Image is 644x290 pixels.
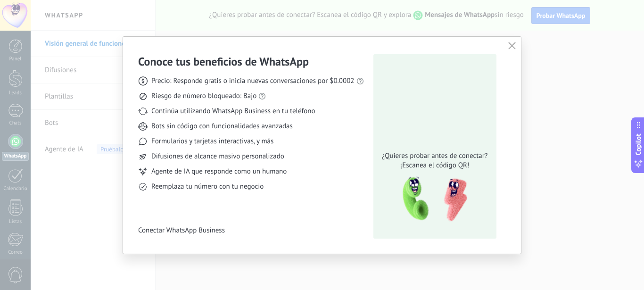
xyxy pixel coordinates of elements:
span: Agente de IA que responde como un humano [151,167,287,176]
span: Conectar WhatsApp Business [138,226,225,235]
span: Precio: Responde gratis o inicia nuevas conversaciones por $0.0002 [151,76,355,86]
span: Reemplaza tu número con tu negocio [151,182,264,191]
span: Formularios y tarjetas interactivas, y más [151,137,273,146]
button: Conectar WhatsApp Business [138,222,225,239]
img: qr-pic-1x.png [395,174,469,224]
span: Riesgo de número bloqueado: Bajo [151,91,256,101]
span: ¡Escanea el código QR! [379,161,490,170]
span: Copilot [634,133,643,155]
span: Difusiones de alcance masivo personalizado [151,152,284,161]
span: Bots sin código con funcionalidades avanzadas [151,122,293,131]
span: Continúa utilizando WhatsApp Business en tu teléfono [151,107,315,116]
h3: Conoce tus beneficios de WhatsApp [138,54,309,69]
span: ¿Quieres probar antes de conectar? [379,151,490,161]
